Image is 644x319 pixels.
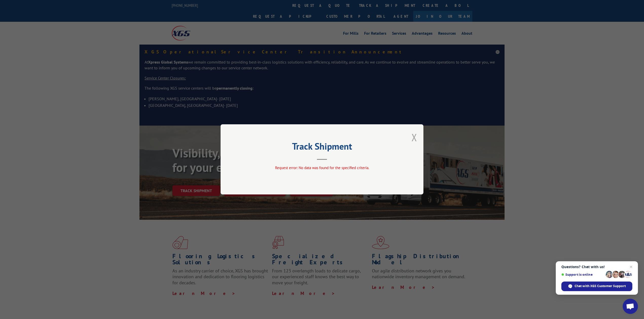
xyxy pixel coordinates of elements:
[412,131,417,144] button: Close modal
[275,166,369,170] span: Request error: No data was found for the specified criteria.
[246,143,398,152] h2: Track Shipment
[561,273,604,276] span: Support is online
[623,299,638,314] a: Open chat
[561,282,632,291] span: Chat with XGS Customer Support
[561,265,632,269] span: Questions? Chat with us!
[575,284,626,288] span: Chat with XGS Customer Support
